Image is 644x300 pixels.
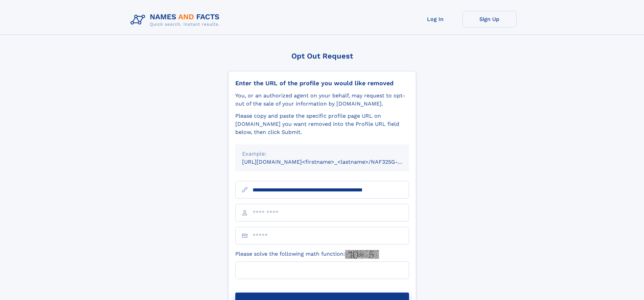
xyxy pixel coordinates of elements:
div: Enter the URL of the profile you would like removed [235,79,409,87]
a: Log In [408,11,462,27]
label: Please solve the following math function: [235,250,379,259]
img: Logo Names and Facts [128,11,225,29]
div: Opt Out Request [228,52,416,60]
div: You, or an authorized agent on your behalf, may request to opt-out of the sale of your informatio... [235,92,409,108]
div: Please copy and paste the specific profile page URL on [DOMAIN_NAME] you want removed into the Pr... [235,112,409,136]
a: Sign Up [462,11,517,27]
div: Example: [242,150,402,158]
small: [URL][DOMAIN_NAME]<firstname>_<lastname>/NAF325G-xxxxxxxx [242,159,422,165]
